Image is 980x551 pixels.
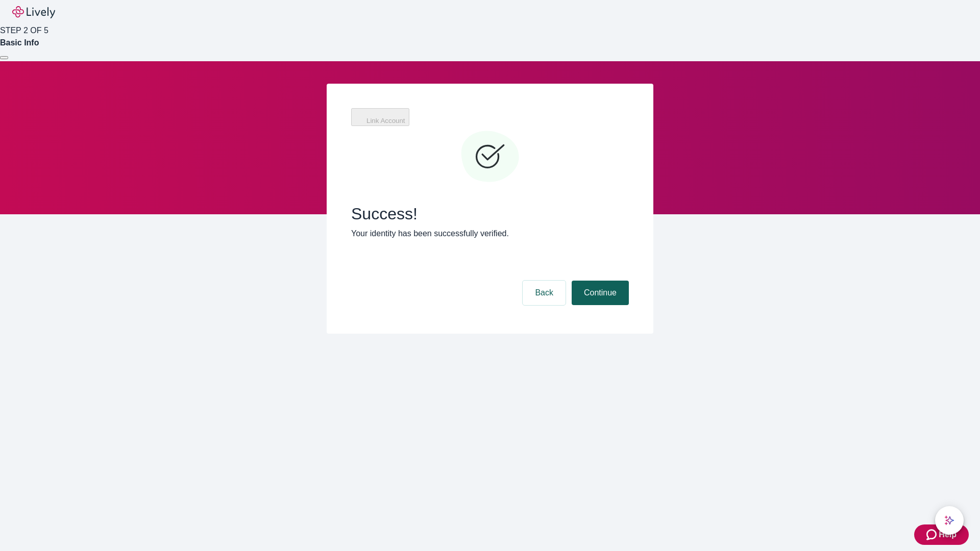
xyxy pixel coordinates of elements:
[944,515,954,525] svg: Lively AI Assistant
[939,529,957,541] span: Help
[914,524,969,545] button: Zendesk support iconHelp
[351,204,629,223] span: Success!
[926,529,939,541] svg: Zendesk support icon
[459,127,521,188] svg: Checkmark icon
[351,108,409,126] button: Link Account
[572,281,629,305] button: Continue
[351,228,629,240] p: Your identity has been successfully verified.
[523,281,566,305] button: Back
[935,506,964,535] button: chat
[12,6,55,18] img: Lively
